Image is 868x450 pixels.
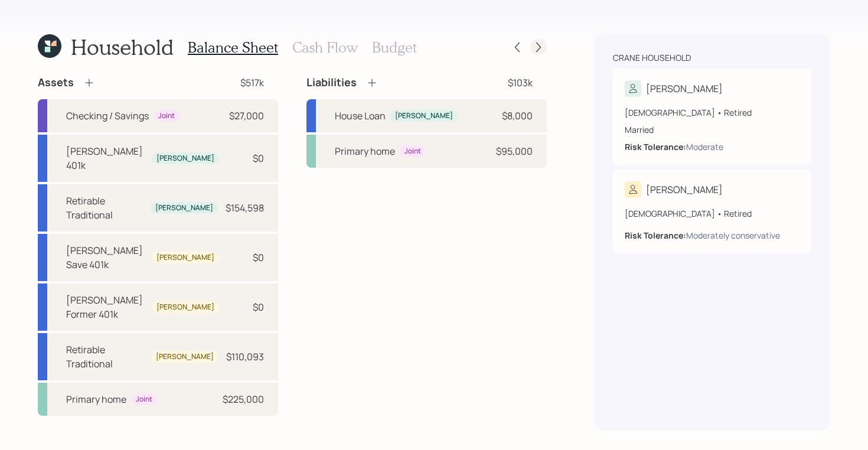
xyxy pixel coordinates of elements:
[226,201,264,215] div: $154,598
[66,343,146,371] div: Retirable Traditional
[646,81,723,96] div: [PERSON_NAME]
[625,207,800,220] div: [DEMOGRAPHIC_DATA] • Retired
[306,76,357,89] h4: Liabilities
[292,39,358,56] h3: Cash Flow
[66,243,147,272] div: [PERSON_NAME] Save 401k
[686,141,723,153] div: Moderate
[226,350,264,364] div: $110,093
[502,109,533,123] div: $8,000
[38,76,74,89] h4: Assets
[66,194,146,222] div: Retirable Traditional
[253,250,264,265] div: $0
[155,203,213,213] div: [PERSON_NAME]
[508,76,533,90] div: $103k
[66,109,149,123] div: Checking / Savings
[625,141,686,152] b: Risk Tolerance:
[66,293,147,321] div: [PERSON_NAME] Former 401k
[686,229,780,242] div: Moderately conservative
[156,352,214,362] div: [PERSON_NAME]
[156,154,214,164] div: [PERSON_NAME]
[223,392,264,406] div: $225,000
[229,109,264,123] div: $27,000
[335,109,386,123] div: House Loan
[156,253,214,263] div: [PERSON_NAME]
[156,302,214,312] div: [PERSON_NAME]
[253,151,264,165] div: $0
[625,230,686,241] b: Risk Tolerance:
[66,144,147,172] div: [PERSON_NAME] 401k
[372,39,417,56] h3: Budget
[404,146,421,156] div: Joint
[71,34,174,60] h1: Household
[253,300,264,314] div: $0
[395,111,453,121] div: [PERSON_NAME]
[158,111,175,121] div: Joint
[66,392,126,406] div: Primary home
[496,144,533,158] div: $95,000
[613,52,691,64] div: Crane household
[646,182,723,197] div: [PERSON_NAME]
[335,144,395,158] div: Primary home
[188,39,278,56] h3: Balance Sheet
[136,394,152,405] div: Joint
[240,76,264,90] div: $517k
[625,123,800,136] div: Married
[625,106,800,119] div: [DEMOGRAPHIC_DATA] • Retired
